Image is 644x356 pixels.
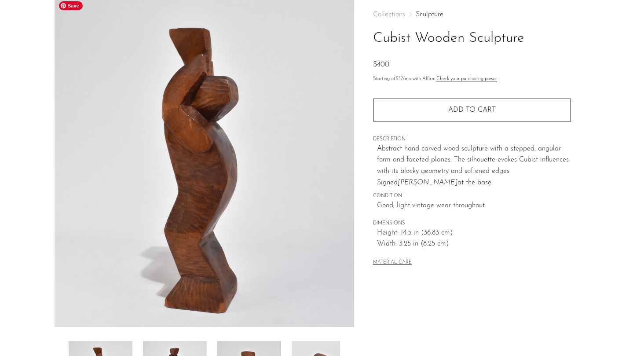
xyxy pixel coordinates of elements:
p: Starting at /mo with Affirm. [373,75,571,83]
p: Abstract hand-carved wood sculpture with a stepped, angular form and faceted planes. The silhouet... [377,143,571,188]
em: [PERSON_NAME] [398,179,457,186]
a: Check your purchasing power - Learn more about Affirm Financing (opens in modal) [436,77,497,81]
span: DESCRIPTION [373,136,571,143]
button: Add to cart [373,99,571,121]
span: CONDITION [373,192,571,200]
h1: Cubist Wooden Sculpture [373,27,571,50]
span: Good; light vintage wear throughout. [377,200,571,212]
span: Save [59,1,83,10]
span: Height: 14.5 in (36.83 cm) [377,228,571,239]
span: $37 [395,77,403,81]
span: DIMENSIONS [373,220,571,228]
a: Sculpture [416,11,443,18]
span: Collections [373,11,405,18]
button: MATERIAL CARE [373,260,412,266]
span: Width: 3.25 in (8.25 cm) [377,239,571,250]
span: Add to cart [448,106,496,114]
nav: Breadcrumbs [373,11,571,18]
span: $400 [373,61,389,68]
